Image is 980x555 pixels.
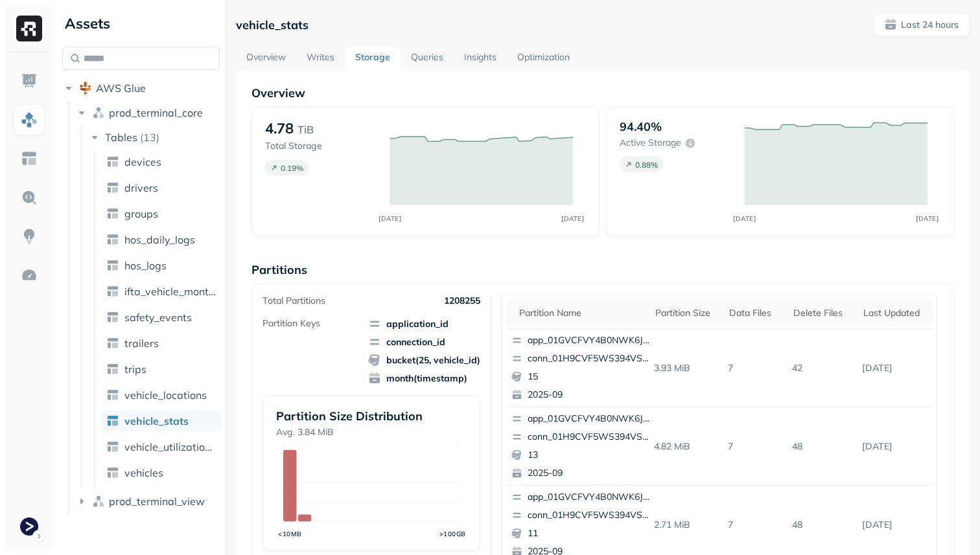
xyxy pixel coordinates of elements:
button: app_01GVCFVY4B0NWK6JYK87JP2WRPconn_01H9CVF5WS394VSM77617DWFGD132025-09 [506,407,659,485]
p: Last 24 hours [901,19,959,31]
img: table [106,233,119,246]
a: vehicle_utilization_day [101,436,222,457]
a: devices [101,152,222,172]
span: safety_events [124,311,192,324]
img: table [106,311,119,324]
button: AWS Glue [62,78,220,98]
span: vehicle_locations [124,389,207,402]
p: 3.93 MiB [649,357,723,379]
a: groups [101,203,222,224]
p: 1208255 [444,295,480,307]
a: Storage [345,47,401,70]
img: table [106,259,119,272]
img: table [106,440,119,453]
div: Last updated [863,307,926,319]
p: ( 13 ) [140,131,159,144]
tspan: [DATE] [734,214,756,222]
p: 94.40% [620,119,662,134]
img: namespace [92,495,105,508]
span: drivers [124,181,158,194]
tspan: [DATE] [562,214,585,222]
a: Overview [236,47,296,70]
span: hos_daily_logs [124,233,195,246]
p: 2.71 MiB [649,514,723,536]
a: vehicle_locations [101,385,222,405]
p: 4.78 [265,119,294,137]
img: Assets [21,111,38,128]
a: trips [101,359,222,379]
p: Avg. 3.84 MiB [276,426,467,438]
p: Total Storage [265,140,377,152]
a: vehicles [101,462,222,483]
img: table [106,414,119,427]
p: Sep 22, 2025 [857,357,932,379]
button: prod_terminal_view [75,491,220,512]
p: 0.88 % [635,160,658,170]
span: prod_terminal_core [109,106,203,119]
p: Sep 22, 2025 [857,435,932,458]
div: Assets [62,13,220,34]
tspan: <10MB [278,530,302,538]
span: prod_terminal_view [109,495,205,508]
p: Partition Keys [262,317,320,330]
img: table [106,207,119,220]
img: table [106,389,119,402]
p: Sep 22, 2025 [857,514,932,536]
p: Partition Size Distribution [276,409,467,424]
img: table [106,363,119,376]
a: Writes [296,47,345,70]
div: Partition name [519,307,642,319]
p: conn_01H9CVF5WS394VSM77617DWFGD [528,431,653,444]
p: 42 [787,357,857,379]
div: Data Files [729,307,780,319]
img: root [79,82,92,95]
p: 7 [723,514,787,536]
img: table [106,466,119,479]
a: hos_logs [101,255,222,276]
img: Optimization [21,267,38,284]
span: connection_id [368,335,480,348]
a: safety_events [101,307,222,328]
p: TiB [297,122,314,137]
tspan: [DATE] [916,214,939,222]
a: Insights [454,47,507,70]
p: Partitions [251,262,954,277]
tspan: [DATE] [379,214,402,222]
p: app_01GVCFVY4B0NWK6JYK87JP2WRP [528,491,653,504]
a: Queries [401,47,454,70]
a: vehicle_stats [101,411,222,431]
p: 0.19 % [281,163,303,173]
p: 2025-09 [528,389,653,402]
img: table [106,337,119,350]
span: bucket(25, vehicle_id) [368,354,480,367]
p: app_01GVCFVY4B0NWK6JYK87JP2WRP [528,334,653,347]
p: app_01GVCFVY4B0NWK6JYK87JP2WRP [528,413,653,425]
span: trailers [124,337,159,350]
span: vehicles [124,466,163,479]
p: vehicle_stats [236,17,309,32]
img: Query Explorer [21,189,38,206]
img: table [106,285,119,298]
a: Optimization [507,47,580,70]
div: Partition size [655,307,717,319]
p: 7 [723,357,787,379]
img: Terminal [20,517,38,536]
button: prod_terminal_core [75,102,220,123]
p: conn_01H9CVF5WS394VSM77617DWFGD [528,509,653,522]
p: 48 [787,435,857,458]
img: Ryft [16,16,42,41]
a: trailers [101,333,222,354]
span: devices [124,155,161,168]
span: trips [124,363,146,376]
p: conn_01H9CVF5WS394VSM77617DWFGD [528,352,653,365]
p: Active storage [620,137,681,149]
span: hos_logs [124,259,167,272]
img: table [106,155,119,168]
p: 11 [528,527,653,540]
img: namespace [92,106,105,119]
p: 13 [528,449,653,462]
button: app_01GVCFVY4B0NWK6JYK87JP2WRPconn_01H9CVF5WS394VSM77617DWFGD152025-09 [506,329,659,407]
div: Delete Files [793,307,850,319]
p: 48 [787,514,857,536]
span: vehicle_stats [124,414,189,427]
